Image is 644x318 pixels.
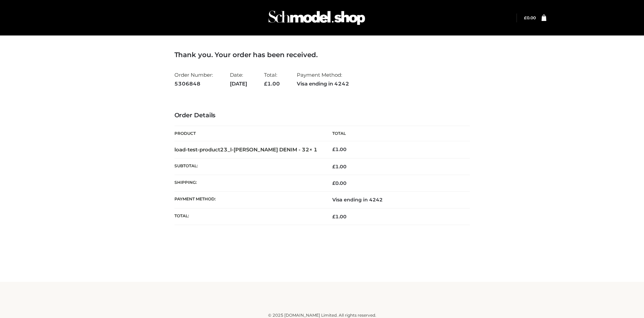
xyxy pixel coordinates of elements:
[174,79,213,88] strong: 5306848
[332,164,335,170] span: £
[332,180,335,186] span: £
[174,175,322,192] th: Shipping:
[332,214,335,220] span: £
[264,80,280,87] span: 1.00
[297,69,349,90] li: Payment Method:
[297,79,349,88] strong: Visa ending in 4242
[524,15,536,20] a: £0.00
[264,69,280,90] li: Total:
[174,192,322,208] th: Payment method:
[309,146,317,153] strong: × 1
[174,126,322,141] th: Product
[322,192,470,208] td: Visa ending in 4242
[174,208,322,225] th: Total:
[322,126,470,141] th: Total
[174,51,470,59] h3: Thank you. Your order has been received.
[264,80,267,87] span: £
[230,69,247,90] li: Date:
[230,79,247,88] strong: [DATE]
[174,69,213,90] li: Order Number:
[524,15,536,20] bdi: 0.00
[332,146,347,152] bdi: 1.00
[332,164,347,170] span: 1.00
[332,214,347,220] span: 1.00
[266,4,367,31] img: Schmodel Admin 964
[332,146,335,152] span: £
[174,146,317,153] strong: load-test-product23_l-[PERSON_NAME] DENIM - 32
[174,158,322,175] th: Subtotal:
[174,112,470,119] h3: Order Details
[332,180,347,186] bdi: 0.00
[524,15,527,20] span: £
